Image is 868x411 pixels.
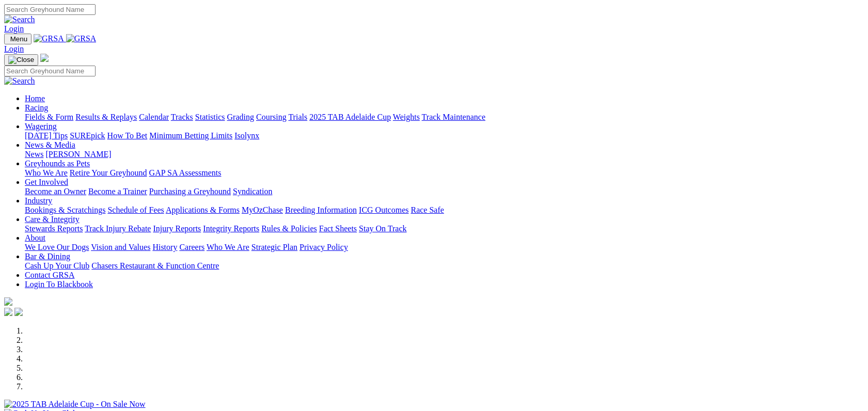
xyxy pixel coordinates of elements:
[25,206,864,215] div: Industry
[166,206,240,214] a: Applications & Forms
[25,252,70,261] a: Bar & Dining
[149,168,222,177] a: GAP SA Assessments
[139,113,169,121] a: Calendar
[25,159,90,168] a: Greyhounds as Pets
[70,168,147,177] a: Retire Your Greyhound
[25,215,80,224] a: Care & Integrity
[34,34,64,43] img: GRSA
[153,224,201,233] a: Injury Reports
[203,224,259,233] a: Integrity Reports
[319,224,357,233] a: Fact Sheets
[393,113,420,121] a: Weights
[4,34,31,44] button: Toggle navigation
[91,261,219,270] a: Chasers Restaurant & Function Centre
[207,243,249,251] a: Who We Are
[25,271,74,279] a: Contact GRSA
[152,243,177,251] a: History
[242,206,283,214] a: MyOzChase
[25,140,75,149] a: News & Media
[25,206,105,214] a: Bookings & Scratchings
[4,76,35,86] img: Search
[4,400,146,409] img: 2025 TAB Adelaide Cup - On Sale Now
[195,113,225,121] a: Statistics
[4,15,35,24] img: Search
[359,224,406,233] a: Stay On Track
[234,131,259,140] a: Isolynx
[179,243,204,251] a: Careers
[171,113,193,121] a: Tracks
[4,44,24,53] a: Login
[107,206,164,214] a: Schedule of Fees
[75,113,137,121] a: Results & Replays
[25,224,864,233] div: Care & Integrity
[25,280,93,289] a: Login To Blackbook
[70,131,105,140] a: SUREpick
[4,24,24,33] a: Login
[25,150,43,159] a: News
[10,35,27,43] span: Menu
[25,243,89,251] a: We Love Our Dogs
[25,168,864,178] div: Greyhounds as Pets
[25,94,45,103] a: Home
[309,113,391,121] a: 2025 TAB Adelaide Cup
[149,187,231,196] a: Purchasing a Greyhound
[25,233,45,242] a: About
[4,308,12,316] img: facebook.svg
[261,224,317,233] a: Rules & Policies
[25,131,864,140] div: Wagering
[25,187,86,196] a: Become an Owner
[288,113,307,121] a: Trials
[227,113,254,121] a: Grading
[25,261,864,271] div: Bar & Dining
[8,56,34,64] img: Close
[4,4,96,15] input: Search
[25,178,68,186] a: Get Involved
[25,113,73,121] a: Fields & Form
[285,206,357,214] a: Breeding Information
[25,131,68,140] a: [DATE] Tips
[85,224,151,233] a: Track Injury Rebate
[25,261,89,270] a: Cash Up Your Club
[256,113,287,121] a: Coursing
[4,297,12,306] img: logo-grsa-white.png
[25,122,57,131] a: Wagering
[107,131,148,140] a: How To Bet
[25,150,864,159] div: News & Media
[45,150,111,159] a: [PERSON_NAME]
[25,113,864,122] div: Racing
[359,206,408,214] a: ICG Outcomes
[91,243,150,251] a: Vision and Values
[4,66,96,76] input: Search
[25,187,864,196] div: Get Involved
[149,131,232,140] a: Minimum Betting Limits
[411,206,444,214] a: Race Safe
[422,113,485,121] a: Track Maintenance
[25,103,48,112] a: Racing
[299,243,348,251] a: Privacy Policy
[25,243,864,252] div: About
[88,187,147,196] a: Become a Trainer
[4,54,38,66] button: Toggle navigation
[40,54,49,62] img: logo-grsa-white.png
[25,224,83,233] a: Stewards Reports
[25,196,52,205] a: Industry
[25,168,68,177] a: Who We Are
[233,187,272,196] a: Syndication
[14,308,23,316] img: twitter.svg
[251,243,297,251] a: Strategic Plan
[66,34,97,43] img: GRSA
